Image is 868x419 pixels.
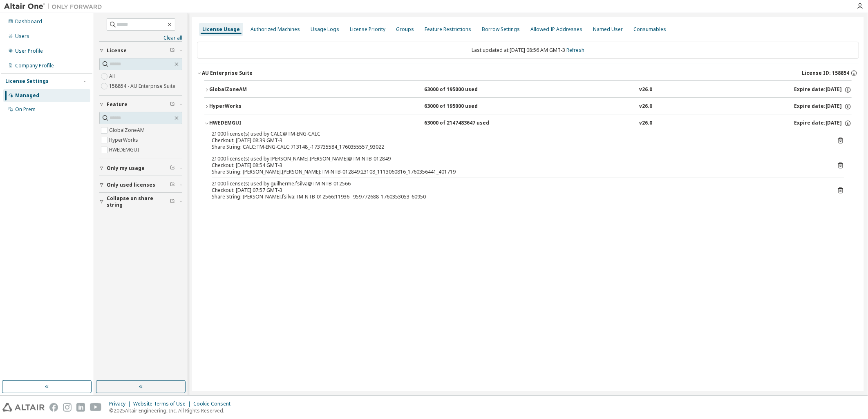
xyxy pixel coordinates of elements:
span: Clear filter [170,165,175,172]
label: HyperWorks [109,135,140,145]
button: Only used licenses [99,176,182,194]
span: Clear filter [170,101,175,108]
div: User Profile [15,48,43,54]
span: Clear filter [170,47,175,54]
div: Cookie Consent [193,401,235,407]
img: youtube.svg [90,403,102,412]
div: Checkout: [DATE] 08:54 GMT-3 [212,162,825,169]
a: Refresh [566,47,584,53]
span: Only used licenses [107,182,155,188]
div: Dashboard [15,18,42,25]
div: GlobalZoneAM [209,86,283,94]
label: All [109,71,116,81]
p: © 2025 Altair Engineering, Inc. All Rights Reserved. [109,407,235,414]
div: Consumables [633,26,666,33]
div: Company Profile [15,62,54,69]
label: HWEDEMGUI [109,145,141,155]
div: License Usage [202,26,240,33]
label: GlobalZoneAM [109,125,146,135]
span: License [107,47,127,54]
div: License Priority [350,26,385,33]
span: Only my usage [107,165,145,172]
div: HyperWorks [209,103,283,110]
img: facebook.svg [49,403,58,412]
div: License Settings [5,78,49,85]
div: 21000 license(s) used by [PERSON_NAME].[PERSON_NAME]@TM-NTB-012849 [212,156,825,162]
div: 21000 license(s) used by CALC@TM-ENG-CALC [212,131,825,137]
div: Named User [593,26,623,33]
div: AU Enterprise Suite [202,70,253,76]
button: HyperWorks63000 of 195000 usedv26.0Expire date:[DATE] [204,98,852,116]
div: On Prem [15,106,36,113]
div: Groups [396,26,414,33]
span: Feature [107,101,128,108]
img: instagram.svg [63,403,72,412]
div: 21000 license(s) used by guilherme.fsilva@TM-NTB-012566 [212,181,825,187]
a: Clear all [99,35,182,41]
button: AU Enterprise SuiteLicense ID: 158854 [197,64,859,82]
img: Altair One [4,2,106,11]
div: Authorized Machines [251,26,300,33]
div: v26.0 [640,103,653,110]
div: v26.0 [640,120,653,127]
div: Share String: CALC:TM-ENG-CALC:713148_-173735584_1760355557_93022 [212,144,825,150]
div: 63000 of 195000 used [424,103,498,110]
div: Borrow Settings [482,26,520,33]
div: Share String: [PERSON_NAME].[PERSON_NAME]:TM-NTB-012849:23108_1113060816_1760356441_401719 [212,169,825,175]
div: Checkout: [DATE] 07:57 GMT-3 [212,187,825,194]
div: Share String: [PERSON_NAME].fsilva:TM-NTB-012566:11936_-959772688_1760353053_60950 [212,194,825,200]
button: License [99,42,182,60]
button: HWEDEMGUI63000 of 2147483647 usedv26.0Expire date:[DATE] [204,114,852,132]
div: Last updated at: [DATE] 08:56 AM GMT-3 [197,42,859,59]
div: Website Terms of Use [133,401,193,407]
span: License ID: 158854 [802,70,849,76]
div: Allowed IP Addresses [530,26,582,33]
span: Collapse on share string [107,195,170,208]
label: 158854 - AU Enterprise Suite [109,81,177,91]
div: 63000 of 2147483647 used [424,120,498,127]
button: Collapse on share string [99,193,182,211]
span: Clear filter [170,198,175,205]
span: Clear filter [170,182,175,188]
button: GlobalZoneAM63000 of 195000 usedv26.0Expire date:[DATE] [204,81,852,99]
div: Expire date: [DATE] [794,103,852,110]
div: Usage Logs [311,26,339,33]
div: Expire date: [DATE] [794,120,852,127]
button: Only my usage [99,159,182,177]
img: linkedin.svg [76,403,85,412]
div: Feature Restrictions [425,26,471,33]
div: 63000 of 195000 used [424,86,498,94]
div: Users [15,33,29,40]
div: v26.0 [640,86,653,94]
div: Privacy [109,401,133,407]
button: Feature [99,96,182,114]
div: HWEDEMGUI [209,120,283,127]
div: Managed [15,92,39,99]
div: Checkout: [DATE] 08:39 GMT-3 [212,137,825,144]
div: Expire date: [DATE] [794,86,852,94]
img: altair_logo.svg [2,403,45,412]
